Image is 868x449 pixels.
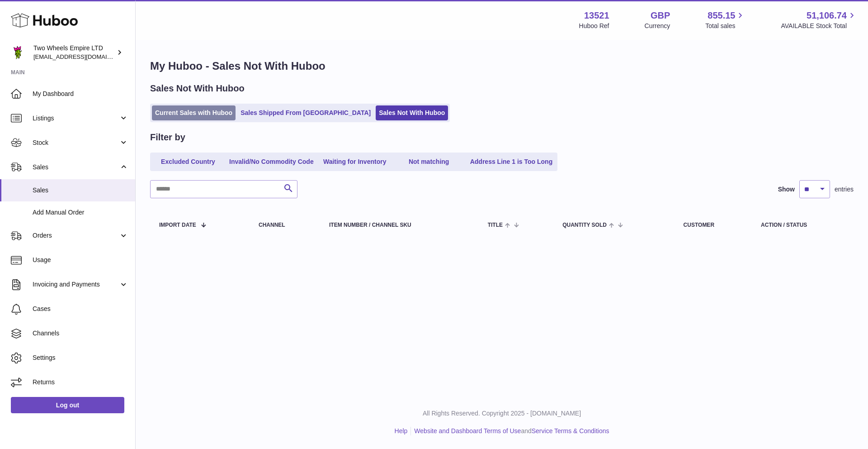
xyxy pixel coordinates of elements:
a: Website and Dashboard Terms of Use [414,427,521,435]
span: 51,106.74 [807,10,847,22]
span: entries [835,185,854,194]
label: Show [778,185,795,194]
span: Invoicing and Payments [33,280,119,289]
div: Action / Status [761,222,844,228]
span: AVAILABLE Stock Total [781,22,857,30]
a: Waiting for Inventory [319,154,391,169]
h2: Sales Not With Huboo [150,82,245,95]
span: Listings [33,114,119,123]
span: Stock [33,139,119,147]
span: Settings [33,353,128,362]
a: 855.15 Total sales [705,10,745,30]
div: Item Number / Channel SKU [329,222,470,228]
div: Huboo Ref [579,22,609,30]
a: Log out [11,397,124,413]
a: Help [395,427,408,435]
h2: Filter by [150,131,185,143]
a: Excluded Country [152,154,224,169]
a: 51,106.74 AVAILABLE Stock Total [781,10,857,30]
strong: 13521 [584,10,609,22]
span: Sales [33,186,128,195]
span: Total sales [705,22,745,30]
span: Usage [33,256,128,264]
span: [EMAIL_ADDRESS][DOMAIN_NAME] [33,53,133,60]
span: Title [488,222,503,228]
a: Not matching [393,154,465,169]
li: and [411,427,609,435]
span: Returns [33,378,128,387]
a: Service Terms & Conditions [532,427,609,435]
a: Current Sales with Huboo [152,105,236,120]
span: Orders [33,231,119,240]
a: Sales Shipped From [GEOGRAPHIC_DATA] [237,105,374,120]
a: Invalid/No Commodity Code [226,154,317,169]
a: Address Line 1 is Too Long [467,154,556,169]
strong: GBP [651,10,670,22]
span: Channels [33,329,128,338]
div: Currency [645,22,670,30]
p: All Rights Reserved. Copyright 2025 - [DOMAIN_NAME] [143,409,861,418]
span: Import date [159,222,196,228]
div: Two Wheels Empire LTD [33,44,115,61]
span: My Dashboard [33,90,128,98]
span: Cases [33,305,128,313]
h1: My Huboo - Sales Not With Huboo [150,59,854,73]
span: Quantity Sold [562,222,607,228]
span: 855.15 [708,10,735,22]
img: justas@twowheelsempire.com [11,46,24,59]
span: Add Manual Order [33,208,128,217]
div: Channel [259,222,311,228]
a: Sales Not With Huboo [376,105,448,120]
div: Customer [684,222,743,228]
span: Sales [33,163,119,172]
